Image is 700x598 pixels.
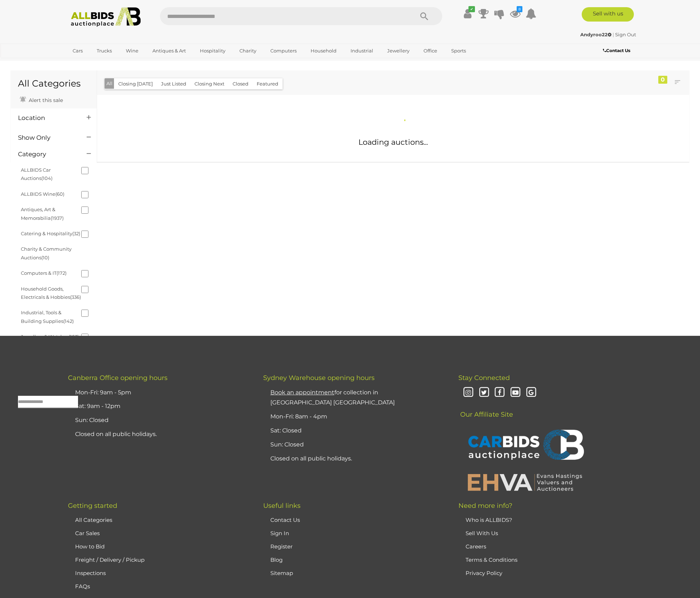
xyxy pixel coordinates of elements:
[75,570,106,576] a: Inspections
[580,32,613,37] a: Andyroo22
[27,97,63,103] span: Alert this sale
[18,151,76,158] h4: Category
[105,78,114,89] button: All
[406,7,442,25] button: Search
[41,175,52,181] span: (104)
[615,32,636,37] a: Sign Out
[51,215,64,221] span: (1937)
[266,45,301,57] a: Computers
[466,543,486,550] a: Careers
[18,79,90,89] h1: All Categories
[270,516,300,523] a: Contact Us
[458,374,510,382] span: Stay Connected
[195,45,230,57] a: Hospitality
[269,452,440,466] li: Closed on all public holidays.
[75,583,90,590] a: FAQs
[68,57,128,69] a: [GEOGRAPHIC_DATA]
[252,78,283,89] button: Featured
[270,389,395,406] a: Book an appointmentfor collection in [GEOGRAPHIC_DATA] [GEOGRAPHIC_DATA]
[517,6,522,12] i: 8
[462,386,475,399] i: Instagram
[18,94,65,105] a: Alert this sale
[270,570,293,576] a: Sitemap
[458,400,513,418] span: Our Affiliate Site
[21,207,64,221] a: Antiques, Art & Memorabilia(1937)
[510,7,521,20] a: 8
[21,270,67,276] a: Computers & IT(172)
[157,78,191,89] button: Just Listed
[73,413,245,427] li: Sun: Closed
[269,438,440,452] li: Sun: Closed
[72,231,80,236] span: (32)
[582,7,634,22] a: Sell with us
[70,294,81,300] span: (336)
[468,6,475,12] i: ✔
[603,47,632,55] a: Contact Us
[92,45,116,57] a: Trucks
[21,334,79,339] a: Jewellery & Watches(163)
[148,45,191,57] a: Antiques & Art
[21,246,72,260] a: Charity & Community Auctions(10)
[41,255,49,260] span: (10)
[464,422,586,469] img: CARBIDS Auctionplace
[75,530,100,537] a: Car Sales
[21,310,74,324] a: Industrial, Tools & Building Supplies(142)
[190,78,229,89] button: Closing Next
[478,386,490,399] i: Twitter
[580,32,612,37] strong: Andyroo22
[346,45,378,57] a: Industrial
[493,386,506,399] i: Facebook
[270,556,283,563] a: Blog
[21,286,81,300] a: Household Goods, Electricals & Hobbies(336)
[525,386,537,399] i: Google
[68,374,168,382] span: Canberra Office opening hours
[228,78,253,89] button: Closed
[263,502,301,510] span: Useful links
[69,334,79,339] span: (163)
[270,530,289,537] a: Sign In
[466,516,512,523] a: Who is ALLBIDS?
[613,32,614,37] span: |
[466,570,502,576] a: Privacy Policy
[263,374,375,382] span: Sydney Warehouse opening hours
[114,78,157,89] button: Closing [DATE]
[358,138,428,147] span: Loading auctions...
[18,115,76,121] h4: Location
[73,386,245,400] li: Mon-Fri: 9am - 5pm
[447,45,471,57] a: Sports
[67,7,145,27] img: Allbids.com.au
[121,45,143,57] a: Wine
[458,502,512,510] span: Need more info?
[603,48,630,53] b: Contact Us
[306,45,341,57] a: Household
[21,231,80,236] a: Catering & Hospitality(32)
[73,399,245,413] li: Sat: 9am - 12pm
[383,45,414,57] a: Jewellery
[68,502,117,510] span: Getting started
[270,543,293,550] a: Register
[269,424,440,438] li: Sat: Closed
[462,7,473,20] a: ✔
[466,530,498,537] a: Sell With Us
[235,45,261,57] a: Charity
[18,134,76,141] h4: Show Only
[21,167,52,181] a: ALLBIDS Car Auctions(104)
[270,389,334,396] u: Book an appointment
[466,556,517,563] a: Terms & Conditions
[75,556,145,563] a: Freight / Delivery / Pickup
[55,191,64,197] span: (60)
[75,543,105,550] a: How to Bid
[63,318,74,324] span: (142)
[269,410,440,424] li: Mon-Fri: 8am - 4pm
[56,270,67,276] span: (172)
[68,45,87,57] a: Cars
[658,76,667,84] div: 0
[509,386,522,399] i: Youtube
[419,45,442,57] a: Office
[75,516,112,523] a: All Categories
[21,191,64,197] a: ALLBIDS Wine(60)
[464,473,586,491] img: EHVA | Evans Hastings Valuers and Auctioneers
[73,427,245,441] li: Closed on all public holidays.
